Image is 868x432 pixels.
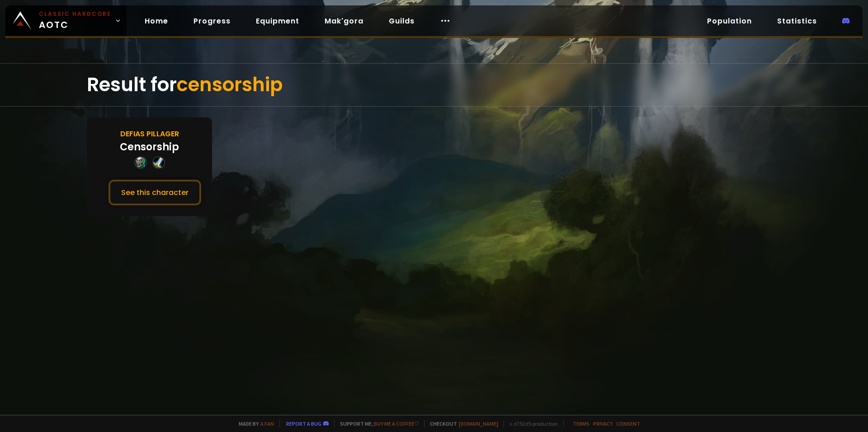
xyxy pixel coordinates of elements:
[286,420,321,427] a: Report a bug
[334,420,419,427] span: Support me,
[593,420,613,427] a: Privacy
[233,420,274,427] span: Made by
[39,10,111,32] span: AOTC
[249,12,307,30] a: Equipment
[424,420,498,427] span: Checkout
[317,12,371,30] a: Mak'gora
[504,420,558,427] span: v. d752d5 - production
[573,420,590,427] a: Terms
[260,420,274,427] a: a fan
[700,12,759,30] a: Population
[459,420,498,427] a: [DOMAIN_NAME]
[5,5,127,36] a: Classic HardcoreAOTC
[374,420,419,427] a: Buy me a coffee
[770,12,824,30] a: Statistics
[120,139,179,154] div: Censorship
[177,71,283,98] span: censorship
[616,420,640,427] a: Consent
[108,180,201,205] button: See this character
[39,10,111,18] small: Classic Hardcore
[382,12,422,30] a: Guilds
[186,12,238,30] a: Progress
[87,64,781,106] div: Result for
[137,12,175,30] a: Home
[120,128,179,139] div: Defias Pillager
